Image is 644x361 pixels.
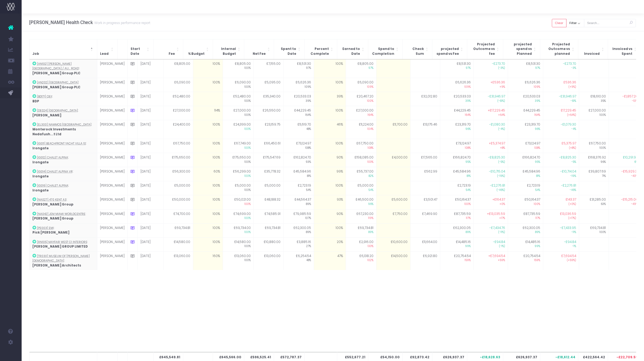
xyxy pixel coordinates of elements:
span: 100% [226,127,251,131]
td: £39,807.69 [579,167,609,181]
th: Projected Outcome vs fee: Activate to sort: Activate to sort [467,39,503,59]
td: 114% [193,106,223,120]
td: 100% [314,78,346,92]
td: : [29,181,97,195]
td: [PERSON_NAME] [97,237,127,251]
span: 97% [349,66,374,70]
span: 100% [349,99,374,103]
td: £26,550.00 [254,106,283,120]
td: £45,584.96 [283,167,314,181]
span: +£17,229.45 [488,108,505,113]
abbr: [AN102] Hayes Town Centre / Austin Road [32,62,79,71]
td: 90% [314,153,346,167]
td: £66,450.61 [254,139,283,153]
button: Clear [552,19,566,27]
td: £14,500.00 [376,251,411,270]
strong: Monterock Investments Nedafush...t Ltd [32,127,76,136]
td: £8,531.30 [508,59,543,78]
td: £162,824.70 [283,153,314,167]
td: £69,734.81 [346,223,376,237]
span: -£1,857.20 [622,94,638,99]
span: 100% [226,113,251,117]
abbr: [IG011] Beachfront Yacht Villa 10 [37,141,86,146]
td: [DATE] [138,167,163,181]
span: 164% [511,113,540,117]
td: £14,580.00 [163,237,193,251]
td: £10,880.00 [254,237,283,251]
td: £56,299.00 [223,167,254,181]
td: £20,533.03 [508,92,543,106]
td: [PERSON_NAME] [97,181,127,195]
th: Projected Outcome vs planned: Activate to sort: Activate to sort [540,39,578,59]
td: £31,285.00 [579,195,609,209]
span: Earned to Date [340,47,360,56]
td: £6,626.36 [440,78,474,92]
td: 90% [314,209,346,223]
td: [PERSON_NAME] [97,209,127,223]
th: projected spend vs Planned: Activate to sort: Activate to sort [503,39,540,59]
td: £74,700.00 [163,209,193,223]
span: Job [32,52,39,56]
th: Start Date: Activate to sort: Activate to sort [128,39,153,59]
td: £168,376.92 [579,153,609,167]
td: £87,735.59 [508,209,543,223]
td: £87,735.59 [440,209,474,223]
td: [DATE] [138,223,163,237]
td: [PERSON_NAME] [97,223,127,237]
td: [PERSON_NAME] [97,195,127,209]
td: £10,600.00 [376,237,411,251]
td: £562.99 [411,167,440,181]
td: £67,750.00 [163,139,193,153]
th: Spend to Completion: Activate to sort: Activate to sort [368,39,403,59]
td: £62,300.05 [283,223,314,237]
span: +64% [476,113,505,117]
td: £7,750.00 [376,209,411,223]
td: £13,175.46 [411,120,440,139]
span: £536.36 [563,80,576,85]
span: 100% [226,99,251,103]
th: Earned to Date: Activate to sort: Activate to sort [337,39,368,59]
td: [PERSON_NAME] [97,153,127,167]
td: £23,319.70 [508,120,543,139]
td: 100% [193,78,223,92]
span: 48% [286,127,311,131]
span: 108% [286,146,311,150]
td: £73,124.97 [440,139,474,153]
span: 100% [226,66,251,70]
span: +9% [476,85,505,89]
td: £11,664.00 [411,237,440,251]
td: £46,500.00 [346,195,376,209]
span: 35% [582,99,606,103]
td: £67,750.00 [346,139,376,153]
td: [PERSON_NAME] [97,92,127,106]
td: £14,485.16 [508,237,543,251]
span: 109% [349,85,374,89]
td: : [29,92,97,106]
td: [PERSON_NAME] [97,59,127,78]
span: % Budget [188,52,205,56]
abbr: [BD171] QEII [37,95,52,99]
td: £11,619.70 [283,120,314,139]
td: £24,399.00 [223,120,254,139]
td: £44,564.37 [283,195,314,209]
td: £45,584.96 [440,167,474,181]
td: [DATE] [138,106,163,120]
td: £5,000.00 [223,181,254,195]
span: -£1,080.30 [489,122,505,127]
td: £73,124.97 [283,139,314,153]
td: [DATE] [138,251,163,270]
td: 100% [314,223,346,237]
td: [PERSON_NAME] [97,106,127,120]
td: £74,585.91 [254,209,283,223]
span: 39% [511,99,540,103]
td: £23,159.75 [254,120,283,139]
td: £2,723.19 [508,181,543,195]
td: : [29,167,97,181]
td: £8,531.30 [283,59,314,78]
td: 100% [314,181,346,195]
th: Invoiced: Activate to sort: Activate to sort [578,39,608,59]
td: £14,580.00 [223,237,254,251]
td: £50,000.00 [163,195,193,209]
span: -61% [546,99,576,103]
span: 97% [443,66,471,70]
